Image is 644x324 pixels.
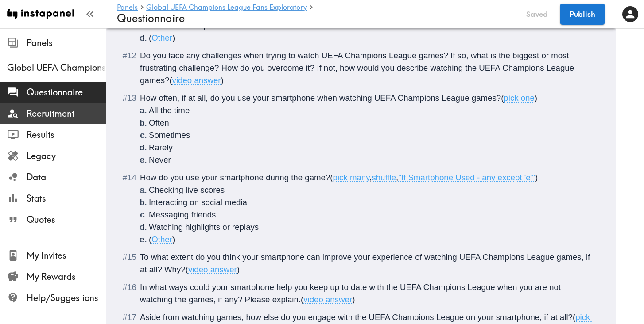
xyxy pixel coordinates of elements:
[27,292,106,304] span: Help/Suggestions
[27,192,106,205] span: Stats
[172,76,221,85] span: video answer
[140,313,573,322] span: Aside from watching games, how else do you engage with the UEFA Champions League on your smartpho...
[117,12,514,25] h4: Questionnaire
[27,107,106,120] span: Recruitment
[369,173,372,182] span: ,
[140,252,592,274] span: To what extent do you think your smartphone can improve your experience of watching UEFA Champion...
[149,235,151,244] span: (
[27,86,106,99] span: Questionnaire
[149,155,171,164] span: Never
[301,295,303,304] span: (
[149,143,173,152] span: Rarely
[146,4,307,12] a: Global UEFA Champions League Fans Exploratory
[149,210,216,219] span: Messaging friends
[501,93,504,103] span: (
[535,93,537,103] span: )
[27,213,106,226] span: Quotes
[504,93,535,103] span: pick one
[149,106,190,115] span: All the time
[169,76,172,85] span: (
[27,150,106,162] span: Legacy
[398,173,535,182] span: "If Smartphone Used - any except 'e'"
[27,249,106,262] span: My Invites
[140,173,330,182] span: How do you use your smartphone during the game?
[172,235,175,244] span: )
[151,235,172,244] span: Other
[149,185,225,194] span: Checking live scores
[352,295,355,304] span: )
[27,271,106,283] span: My Rewards
[149,222,259,232] span: Watching highlights or replays
[149,198,247,207] span: Interacting on social media
[140,93,501,103] span: How often, if at all, do you use your smartphone when watching UEFA Champions League games?
[151,33,172,42] span: Other
[140,51,576,85] span: Do you face any challenges when trying to watch UEFA Champions League games? If so, what is the b...
[330,173,333,182] span: (
[560,4,605,25] button: Publish
[140,282,563,304] span: In what ways could your smartphone help you keep up to date with the UEFA Champions League when y...
[27,37,106,49] span: Panels
[237,265,240,274] span: )
[7,61,106,74] span: Global UEFA Champions League Fans Exploratory
[27,171,106,183] span: Data
[188,265,237,274] span: video answer
[573,313,575,322] span: (
[149,33,151,42] span: (
[333,173,370,182] span: pick many
[172,33,175,42] span: )
[186,265,188,274] span: (
[396,173,398,182] span: ,
[149,118,169,127] span: Often
[149,130,190,140] span: Sometimes
[535,173,538,182] span: )
[303,295,352,304] span: video answer
[221,76,224,85] span: )
[117,4,138,12] a: Panels
[372,173,396,182] span: shuffle
[27,129,106,141] span: Results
